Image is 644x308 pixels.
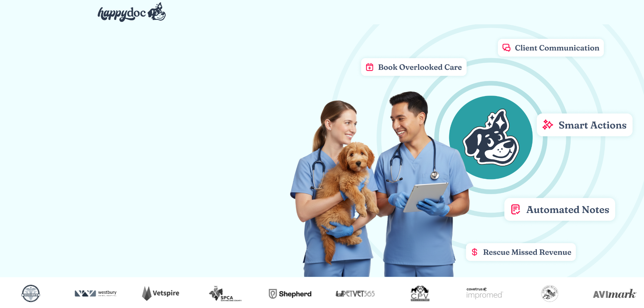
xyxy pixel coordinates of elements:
img: Woodlake [4,283,58,304]
img: Avimark [588,283,642,304]
img: VetSpire [134,283,188,304]
img: CPV [393,283,447,304]
img: Westbury [69,283,123,304]
a: home [92,1,166,24]
img: Cheyenne Pet Clinic [523,283,577,304]
img: SPCA [198,283,253,304]
img: Corvertrus Impromed [458,283,512,304]
img: Shepherd [263,283,317,304]
img: HappyDoc Logo: A happy dog with his ear up, listening. [98,2,166,22]
img: PetVet365 [328,283,382,304]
